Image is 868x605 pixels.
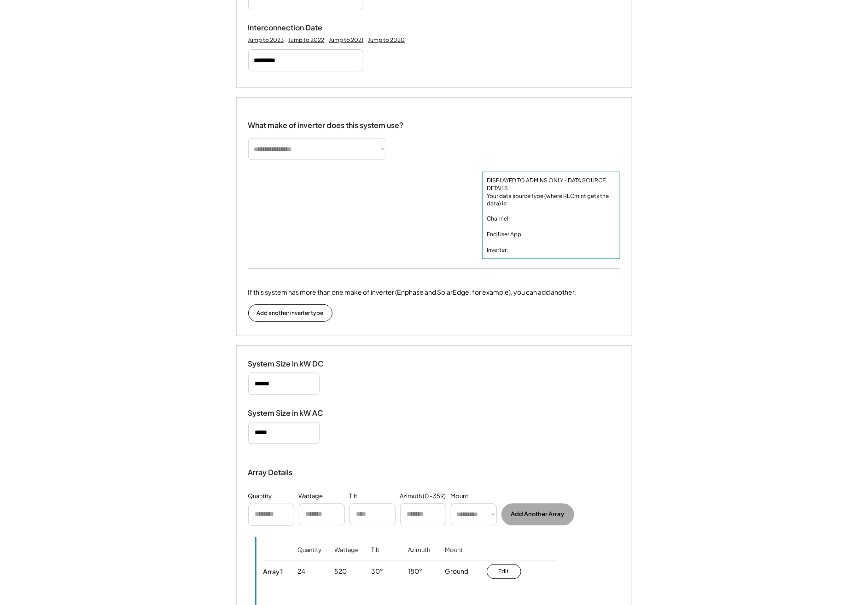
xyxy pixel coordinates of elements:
[248,467,294,478] div: Array Details
[400,492,446,501] div: Azimuth (0-359)
[248,409,340,419] div: System Size in kW AC
[248,23,340,33] div: Interconnection Date
[350,492,358,501] div: Tilt
[335,547,359,567] div: Wattage
[248,111,404,132] div: What make of inverter does this system use?
[335,567,347,576] div: 520
[445,567,469,576] div: Ground
[487,564,521,579] button: Edit
[298,567,306,576] div: 24
[372,547,380,567] div: Tilt
[451,492,469,501] div: Mount
[289,36,325,44] div: Jump to 2022
[408,567,423,576] div: 180°
[372,567,384,576] div: 30°
[248,492,272,501] div: Quantity
[501,504,574,526] button: Add Another Array
[298,547,322,567] div: Quantity
[248,288,577,297] div: If this system has more than one make of inverter (Enphase and SolarEdge, for example), you can a...
[248,304,332,322] button: Add another inverter type
[248,360,340,369] div: System Size in kW DC
[263,568,283,576] div: Array 1
[329,36,364,44] div: Jump to 2021
[445,547,463,567] div: Mount
[299,492,323,501] div: Wattage
[487,177,615,254] div: DISPLAYED TO ADMINS ONLY - DATA SOURCE DETAILS Your data source type (where RECmint gets the data...
[248,36,284,44] div: Jump to 2023
[408,547,431,567] div: Azimuth
[368,36,405,44] div: Jump to 2020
